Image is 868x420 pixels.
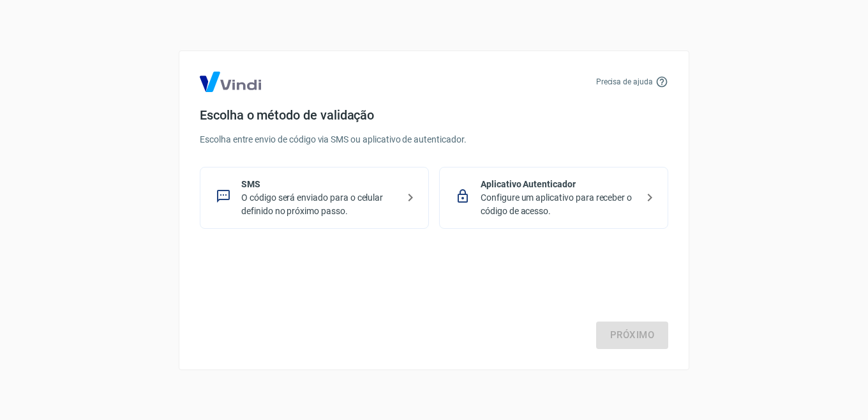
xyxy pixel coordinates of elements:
[200,133,668,146] p: Escolha entre envio de código via SMS ou aplicativo de autenticador.
[241,178,398,191] p: SMS
[439,167,668,229] div: Aplicativo AutenticadorConfigure um aplicativo para receber o código de acesso.
[200,167,429,229] div: SMSO código será enviado para o celular definido no próximo passo.
[241,191,398,218] p: O código será enviado para o celular definido no próximo passo.
[200,72,261,92] img: Logo Vind
[481,191,637,218] p: Configure um aplicativo para receber o código de acesso.
[200,107,668,123] h4: Escolha o método de validação
[481,178,637,191] p: Aplicativo Autenticador
[596,76,653,88] p: Precisa de ajuda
